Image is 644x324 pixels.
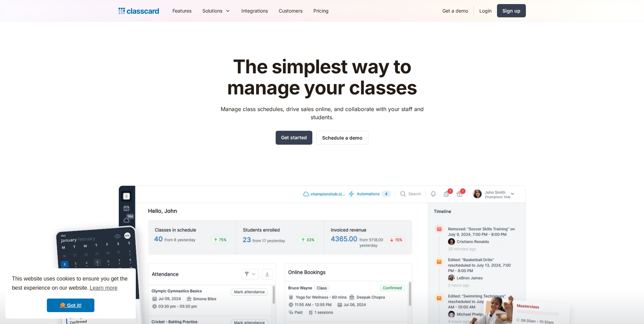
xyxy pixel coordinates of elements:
a: Login [474,3,497,18]
div: cookieconsent [5,268,136,319]
a: dismiss cookie message [47,299,94,312]
div: Solutions [202,7,222,14]
a: Sign up [497,4,526,17]
a: Integrations [236,3,273,18]
div: Solutions [197,3,236,18]
p: Manage class schedules, drive sales online, and collaborate with your staff and students. [214,105,430,121]
a: home [118,6,159,16]
a: Get a demo [437,3,474,18]
a: Get started [276,131,312,145]
a: learn more about cookies [89,283,118,293]
div: Sign up [502,7,520,14]
span: This website uses cookies to ensure you get the best experience on our website. [12,275,129,293]
a: Customers [273,3,308,18]
a: Pricing [308,3,334,18]
a: Schedule a demo [316,131,368,145]
a: Features [167,3,197,18]
h1: The simplest way to manage your classes [214,56,430,98]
